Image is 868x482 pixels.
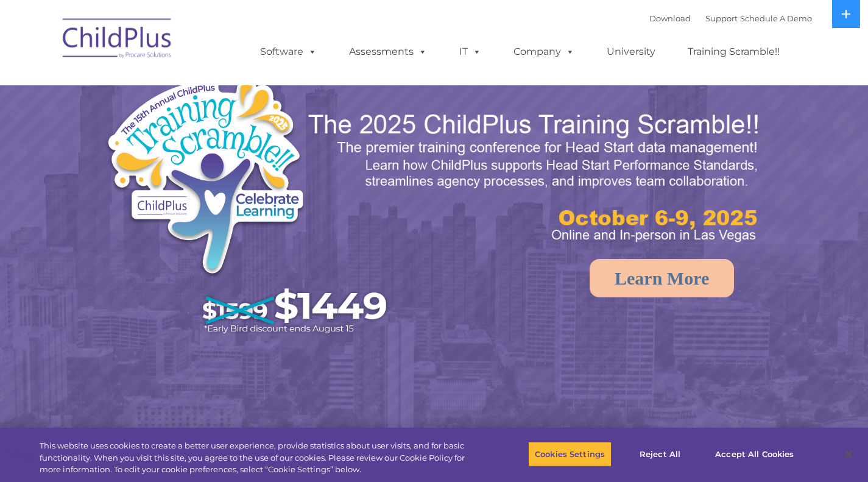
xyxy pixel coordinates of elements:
[705,13,738,23] a: Support
[501,40,587,64] a: Company
[676,40,792,64] a: Training Scramble!!
[835,441,862,467] button: Close
[40,440,478,476] div: This website uses cookies to create a better user experience, provide statistics about user visit...
[337,40,439,64] a: Assessments
[590,259,734,297] a: Learn More
[708,441,800,467] button: Accept All Cookies
[528,441,612,467] button: Cookies Settings
[740,13,812,23] a: Schedule A Demo
[649,13,812,23] font: |
[622,441,698,467] button: Reject All
[447,40,493,64] a: IT
[57,10,178,71] img: ChildPlus by Procare Solutions
[595,40,668,64] a: University
[248,40,329,64] a: Software
[649,13,691,23] a: Download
